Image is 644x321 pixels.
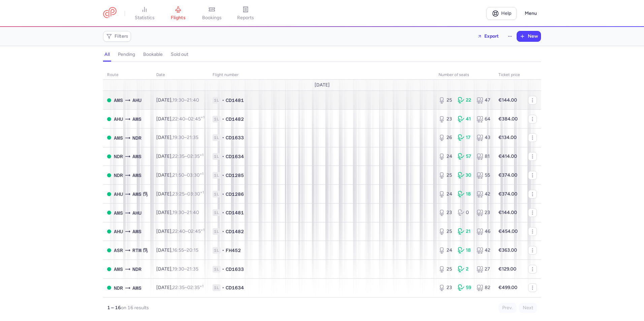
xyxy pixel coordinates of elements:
[498,266,516,272] strong: €129.00
[172,191,185,197] time: 23:25
[213,191,221,198] span: 1L
[172,247,198,253] span: –
[172,266,184,272] time: 19:30
[132,228,141,235] span: AMS
[172,228,185,234] time: 22:40
[498,172,517,178] strong: €374.00
[434,70,494,80] th: number of seats
[439,97,452,104] div: 25
[202,15,222,21] span: bookings
[114,228,123,235] span: AHU
[172,135,198,140] span: –
[458,228,472,235] div: 21
[439,116,452,122] div: 23
[213,266,221,273] span: 1L
[477,172,490,179] div: 55
[477,116,490,122] div: 64
[477,191,490,198] div: 42
[458,247,472,254] div: 18
[477,209,490,216] div: 23
[226,116,244,122] span: CD1482
[439,228,452,235] div: 25
[172,97,184,103] time: 19:30
[213,134,221,141] span: 1L
[156,172,203,178] span: [DATE],
[187,153,203,159] time: 02:35
[486,7,517,20] a: Help
[156,191,204,197] span: [DATE],
[226,284,244,291] span: CD1634
[498,303,516,313] button: Prev.
[143,51,163,58] h4: bookable
[172,285,185,290] time: 22:35
[439,153,452,160] div: 24
[498,135,517,140] strong: €134.00
[315,82,330,88] span: [DATE]
[172,172,203,178] span: –
[187,210,199,215] time: 21:40
[237,15,254,21] span: reports
[458,209,472,216] div: 0
[172,97,199,103] span: –
[477,228,490,235] div: 46
[121,305,149,311] span: on 16 results
[132,172,141,179] span: AMS
[156,116,204,122] span: [DATE],
[439,172,452,179] div: 25
[213,116,221,122] span: 1L
[172,172,184,178] time: 21:50
[498,191,517,197] strong: €374.00
[439,284,452,291] div: 23
[156,285,203,290] span: [DATE],
[498,97,517,103] strong: €144.00
[172,247,184,253] time: 16:55
[439,191,452,198] div: 24
[458,153,472,160] div: 57
[498,247,517,253] strong: €363.00
[171,15,186,21] span: flights
[171,51,188,58] h4: sold out
[132,134,141,142] span: NDR
[222,228,224,235] span: •
[187,266,198,272] time: 21:35
[498,285,517,290] strong: €499.00
[222,191,224,198] span: •
[114,247,123,254] span: ASR
[114,265,123,273] span: AMS
[226,97,244,104] span: CD1481
[226,172,244,179] span: CD1285
[439,266,452,273] div: 25
[226,228,244,235] span: CD1482
[213,209,221,216] span: 1L
[114,115,123,123] span: AHU
[213,247,221,254] span: 1L
[498,210,517,215] strong: €144.00
[201,228,204,232] sup: +1
[172,266,198,272] span: –
[226,209,244,216] span: CD1481
[222,97,224,104] span: •
[132,115,141,123] span: AMS
[156,135,198,140] span: [DATE],
[477,284,490,291] div: 82
[213,228,221,235] span: 1L
[222,266,224,273] span: •
[187,247,198,253] time: 20:15
[132,97,141,104] span: AHU
[187,191,204,197] time: 03:30
[114,190,123,198] span: AHU
[115,34,128,39] span: Filters
[195,6,229,21] a: bookings
[222,247,224,254] span: •
[439,209,452,216] div: 23
[156,153,203,159] span: [DATE],
[458,266,472,273] div: 2
[477,134,490,141] div: 43
[187,172,203,178] time: 03:30
[172,210,199,215] span: –
[187,285,203,290] time: 02:35
[473,31,503,42] button: Export
[200,190,204,194] sup: +1
[103,31,131,41] button: Filters
[222,172,224,179] span: •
